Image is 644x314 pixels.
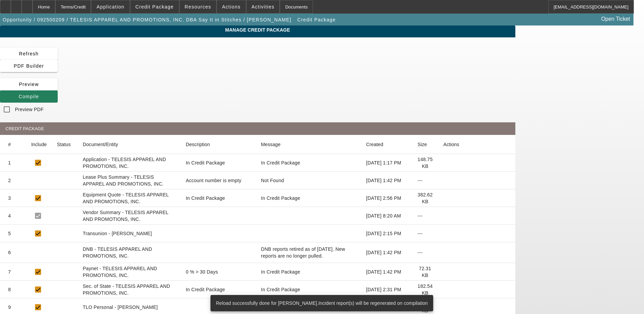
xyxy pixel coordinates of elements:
[412,281,438,298] mat-cell: 182.54 KB
[77,135,181,154] mat-header-cell: Document/Entity
[412,242,438,263] mat-cell: ---
[52,135,77,154] mat-header-cell: Status
[77,242,181,263] mat-cell: DNB - TELESIS APPAREL AND PROMOTIONS, INC.
[361,207,412,225] mat-cell: [DATE] 8:20 AM
[77,263,181,281] mat-cell: Paynet - TELESIS APPAREL AND PROMOTIONS, INC.
[412,135,438,154] mat-header-cell: Size
[258,263,361,281] mat-cell: In Credit Package
[135,4,174,10] span: Credit Package
[412,263,438,281] mat-cell: 72.31 KB
[599,13,633,25] a: Open Ticket
[180,281,258,298] mat-cell: In Credit Package
[180,154,258,172] mat-cell: In Credit Package
[19,82,39,87] span: Preview
[180,207,258,225] mat-cell: null
[96,4,124,10] span: Application
[130,0,179,13] button: Credit Package
[210,295,430,311] div: Reload successfully done for [PERSON_NAME].Incident report(s) will be regenerated on compilation
[77,225,181,242] mat-cell: Transunion - [PERSON_NAME]
[222,4,241,10] span: Actions
[14,63,44,69] span: PDF Builder
[19,94,39,99] span: Compile
[91,0,129,13] button: Application
[258,207,361,225] mat-cell: null
[19,51,39,56] span: Refresh
[412,154,438,172] mat-cell: 148.75 KB
[438,135,515,154] mat-header-cell: Actions
[77,207,181,225] mat-cell: Vendor Summary - TELESIS APPAREL AND PROMOTIONS, INC.
[5,27,510,33] span: Manage Credit Package
[258,281,361,298] mat-cell: In Credit Package
[77,154,181,172] mat-cell: Application - TELESIS APPAREL AND PROMOTIONS, INC.
[361,225,412,242] mat-cell: [DATE] 2:15 PM
[180,189,258,207] mat-cell: In Credit Package
[412,189,438,207] mat-cell: 382.62 KB
[217,0,246,13] button: Actions
[77,281,181,298] mat-cell: Sec. of State - TELESIS APPAREL AND PROMOTIONS, INC.
[412,207,438,225] mat-cell: ---
[258,242,361,263] mat-cell: DNB reports retired as of June 26, 2025. New reports are no longer pulled.
[77,189,181,207] mat-cell: Equipment Quote - TELESIS APPAREL AND PROMOTIONS, INC.
[252,4,275,10] span: Activities
[258,135,361,154] mat-header-cell: Message
[258,154,361,172] mat-cell: In Credit Package
[180,172,258,189] mat-cell: Account number is empty
[412,225,438,242] mat-cell: ---
[361,154,412,172] mat-cell: [DATE] 1:17 PM
[361,172,412,189] mat-cell: [DATE] 1:42 PM
[361,242,412,263] mat-cell: [DATE] 1:42 PM
[297,17,336,22] span: Credit Package
[412,172,438,189] mat-cell: ---
[180,135,258,154] mat-header-cell: Description
[26,135,52,154] mat-header-cell: Include
[361,263,412,281] mat-cell: [DATE] 1:42 PM
[77,172,181,189] mat-cell: Lease Plus Summary - TELESIS APPAREL AND PROMOTIONS, INC.
[14,106,43,113] label: Preview PDF
[3,17,291,22] span: Opportunity / 092500209 / TELESIS APPAREL AND PROMOTIONS, INC. DBA Say It in Stitches / [PERSON_N...
[296,14,337,26] button: Credit Package
[180,0,216,13] button: Resources
[258,172,361,189] mat-cell: Not Found
[185,4,211,10] span: Resources
[361,189,412,207] mat-cell: [DATE] 2:56 PM
[180,263,258,281] mat-cell: 0 % > 30 Days
[361,135,412,154] mat-header-cell: Created
[246,0,280,13] button: Activities
[361,281,412,298] mat-cell: [DATE] 2:31 PM
[258,189,361,207] mat-cell: In Credit Package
